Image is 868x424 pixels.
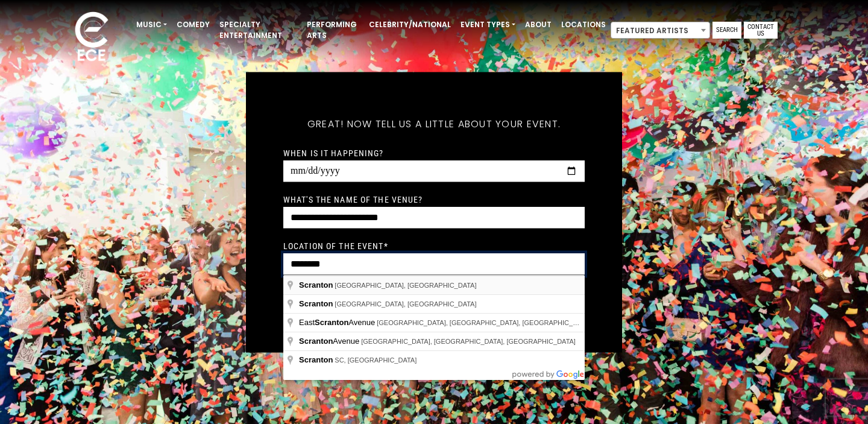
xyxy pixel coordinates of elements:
[456,14,520,35] a: Event Types
[299,318,377,327] span: East Avenue
[299,280,333,290] span: Scranton
[299,337,333,346] span: Scranton
[335,282,476,289] span: [GEOGRAPHIC_DATA], [GEOGRAPHIC_DATA]
[283,147,384,158] label: When is it happening?
[215,14,302,46] a: Specialty Entertainment
[131,14,172,35] a: Music
[335,300,476,308] span: [GEOGRAPHIC_DATA], [GEOGRAPHIC_DATA]
[299,337,361,346] span: Avenue
[61,8,122,67] img: ece_new_logo_whitev2-1.png
[302,14,364,46] a: Performing Arts
[377,319,591,326] span: [GEOGRAPHIC_DATA], [GEOGRAPHIC_DATA], [GEOGRAPHIC_DATA]
[172,14,215,35] a: Comedy
[712,22,741,39] a: Search
[299,355,333,364] span: Scranton
[361,338,576,345] span: [GEOGRAPHIC_DATA], [GEOGRAPHIC_DATA], [GEOGRAPHIC_DATA]
[283,102,585,145] h5: Great! Now tell us a little about your event.
[283,240,388,251] label: Location of the event
[299,299,333,308] span: Scranton
[744,22,778,39] a: Contact Us
[611,22,709,39] span: Featured Artists
[315,318,348,327] span: Scranton
[611,22,710,39] span: Featured Artists
[364,14,456,35] a: Celebrity/National
[335,356,417,364] span: SC, [GEOGRAPHIC_DATA]
[520,14,556,35] a: About
[283,194,423,204] label: What's the name of the venue?
[556,14,611,35] a: Locations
